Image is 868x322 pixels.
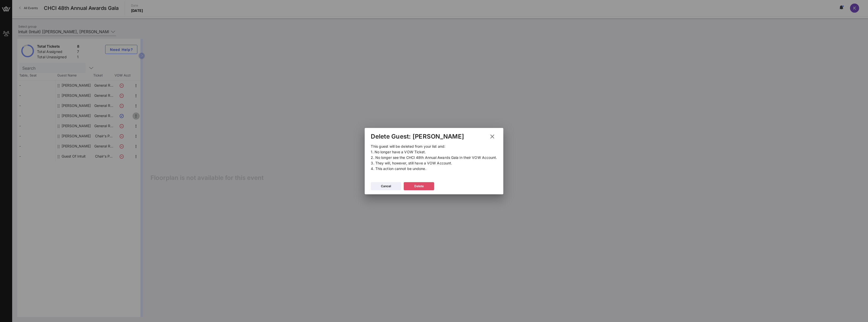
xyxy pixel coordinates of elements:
[371,144,497,172] p: This guest will be deleted from your list and: 1. No longer have a VOW Ticket. 2. No longer see t...
[414,184,424,189] div: Delete
[381,184,391,189] div: Cancel
[404,182,434,190] button: Delete
[371,133,464,140] div: Delete Guest: [PERSON_NAME]
[371,182,401,190] button: Cancel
